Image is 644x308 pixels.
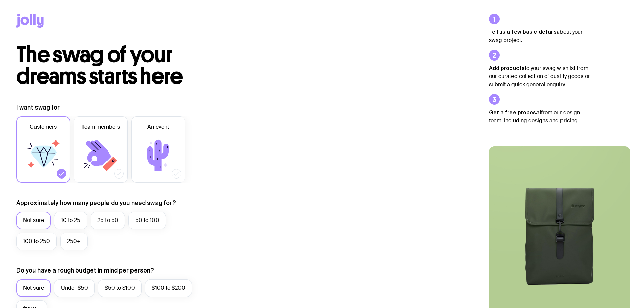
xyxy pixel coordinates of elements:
[16,212,51,229] label: Not sure
[145,279,192,297] label: $100 to $200
[16,233,57,250] label: 100 to 250
[98,279,142,297] label: $50 to $100
[489,29,557,35] strong: Tell us a few basic details
[489,109,541,115] strong: Get a free proposal
[147,123,169,131] span: An event
[54,212,87,229] label: 10 to 25
[489,64,590,89] p: to your swag wishlist from our curated collection of quality goods or submit a quick general enqu...
[60,233,88,250] label: 250+
[16,41,183,90] span: The swag of your dreams starts here
[30,123,57,131] span: Customers
[54,279,95,297] label: Under $50
[489,28,590,44] p: about your swag project.
[91,212,125,229] label: 25 to 50
[128,212,166,229] label: 50 to 100
[81,123,120,131] span: Team members
[16,279,51,297] label: Not sure
[489,65,525,71] strong: Add products
[16,103,60,112] label: I want swag for
[489,108,590,125] p: from our design team, including designs and pricing.
[16,266,154,275] label: Do you have a rough budget in mind per person?
[16,199,176,207] label: Approximately how many people do you need swag for?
